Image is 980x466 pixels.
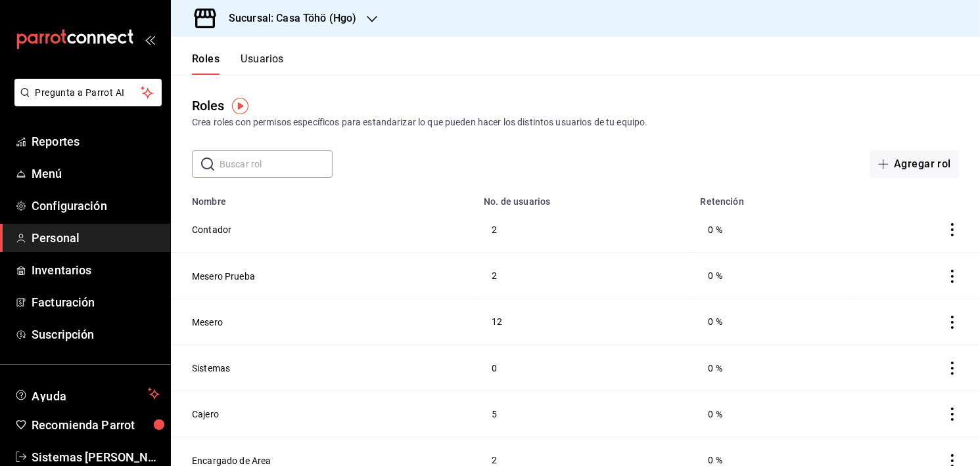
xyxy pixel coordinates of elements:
th: Retención [693,188,849,207]
th: Nombre [171,188,476,207]
span: Menú [32,165,160,182]
button: Cajero [192,408,219,421]
span: Sistemas [PERSON_NAME] [32,448,160,466]
span: Reportes [32,133,160,150]
button: actions [946,362,959,375]
td: 5 [476,391,692,437]
h3: Sucursal: Casa Töhö (Hgo) [218,11,356,26]
span: Inventarios [32,261,160,279]
th: No. de usuarios [476,188,692,207]
td: 0 % [693,207,849,253]
td: 0 % [693,345,849,391]
button: Mesero Prueba [192,270,255,283]
button: Usuarios [241,53,284,75]
button: actions [946,270,959,283]
button: open_drawer_menu [145,34,155,45]
button: Sistemas [192,362,230,375]
span: Ayuda [32,386,143,402]
td: 0 % [693,391,849,437]
button: Agregar rol [870,150,959,178]
div: Roles [192,96,225,116]
span: Configuración [32,197,160,215]
button: Roles [192,53,220,75]
td: 0 % [693,299,849,345]
button: actions [946,223,959,236]
span: Facturación [32,293,160,311]
a: Pregunta a Parrot AI [9,95,162,109]
button: Pregunta a Parrot AI [14,79,162,106]
td: 2 [476,207,692,253]
td: 12 [476,299,692,345]
td: 0 % [693,253,849,299]
button: actions [946,316,959,329]
button: Mesero [192,316,223,329]
span: Suscripción [32,326,160,343]
td: 0 [476,345,692,391]
button: Contador [192,223,231,236]
span: Recomienda Parrot [32,416,160,434]
button: actions [946,408,959,421]
td: 2 [476,253,692,299]
span: Pregunta a Parrot AI [35,86,141,100]
div: Crea roles con permisos específicos para estandarizar lo que pueden hacer los distintos usuarios ... [192,116,959,129]
img: Tooltip marker [232,98,248,114]
span: Personal [32,229,160,247]
input: Buscar rol [220,151,333,177]
div: navigation tabs [192,53,284,75]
